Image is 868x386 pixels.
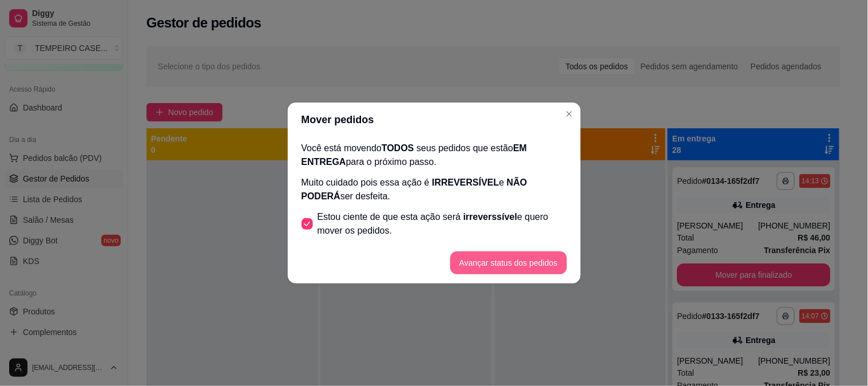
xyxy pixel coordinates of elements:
span: IRREVERSÍVEL [432,178,499,187]
header: Mover pedidos [288,103,581,137]
p: Você está movendo seus pedidos que estão para o próximo passo. [302,141,567,169]
span: TODOS [382,143,414,153]
p: Muito cuidado pois essa ação é e ser desfeita. [302,176,567,203]
button: Avançar status dos pedidos [450,251,567,274]
span: irreverssível [463,212,517,222]
button: Close [560,105,578,123]
span: Estou ciente de que esta ação será e quero mover os pedidos. [318,210,567,238]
